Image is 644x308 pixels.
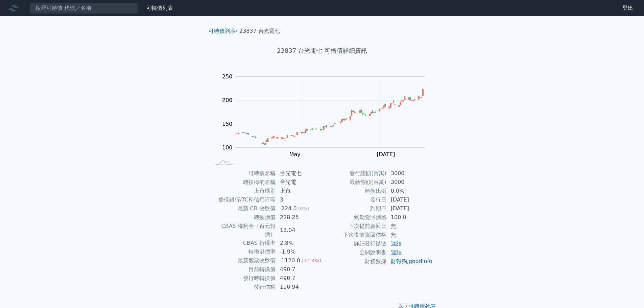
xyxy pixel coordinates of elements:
tspan: [DATE] [377,151,395,158]
span: (0%) [298,206,309,211]
a: 連結 [391,249,402,256]
td: 發行總額(百萬) [322,169,387,178]
a: 連結 [391,240,402,247]
td: 台光電七 [276,169,322,178]
td: 詳細發行辦法 [322,239,387,248]
a: 可轉債列表 [146,5,173,11]
a: 登出 [617,3,639,14]
td: 可轉債名稱 [211,169,276,178]
tspan: 200 [222,97,233,103]
div: 1120.0 [280,257,302,265]
td: [DATE] [387,204,433,213]
tspan: May [289,151,301,158]
td: 最新餘額(百萬) [322,178,387,187]
h1: 23837 台光電七 可轉債詳細資訊 [203,46,441,55]
li: › [209,27,238,35]
td: 下次提前賣回日 [322,222,387,231]
input: 搜尋可轉債 代號／名稱 [30,2,138,14]
td: 3000 [387,178,433,187]
g: Chart [219,73,435,171]
td: 發行日 [322,195,387,204]
td: 到期日 [322,204,387,213]
a: goodinfo [409,258,432,264]
td: 3000 [387,169,433,178]
td: 上市 [276,187,322,195]
td: 轉換標的名稱 [211,178,276,187]
span: (+1.4%) [302,258,321,263]
td: 財務數據 [322,257,387,266]
td: 228.25 [276,213,322,222]
td: 轉換溢價率 [211,247,276,256]
td: 發行時轉換價 [211,274,276,283]
td: [DATE] [387,195,433,204]
td: 最新股票收盤價 [211,256,276,265]
td: 公開說明書 [322,248,387,257]
td: 目前轉換價 [211,265,276,274]
td: 490.7 [276,265,322,274]
tspan: 100 [222,144,233,151]
a: 可轉債列表 [209,28,236,34]
td: 發行價格 [211,283,276,291]
td: 無 [387,231,433,239]
td: CBAS 折現率 [211,239,276,247]
td: 上市櫃別 [211,187,276,195]
td: 台光電 [276,178,322,187]
td: 490.7 [276,274,322,283]
td: 13.04 [276,222,322,239]
td: -1.9% [276,247,322,256]
div: 224.0 [280,205,298,213]
td: 擔保銀行/TCRI信用評等 [211,195,276,204]
td: 100.0 [387,213,433,222]
li: 23837 台光電七 [239,27,280,35]
td: 轉換比例 [322,187,387,195]
td: 無 [387,222,433,231]
a: 財報狗 [391,258,407,264]
td: 轉換價值 [211,213,276,222]
td: , [387,257,433,266]
td: 下次提前賣回價格 [322,231,387,239]
tspan: 250 [222,73,233,80]
td: 3 [276,195,322,204]
tspan: 150 [222,121,233,127]
td: 最新 CB 收盤價 [211,204,276,213]
td: 2.8% [276,239,322,247]
td: CBAS 權利金（百元報價） [211,222,276,239]
td: 0.0% [387,187,433,195]
td: 到期賣回價格 [322,213,387,222]
td: 110.94 [276,283,322,291]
